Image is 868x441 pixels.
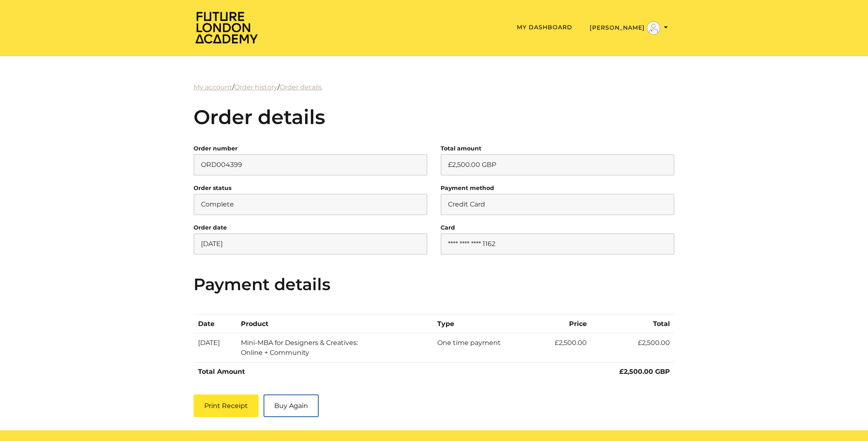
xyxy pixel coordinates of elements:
[194,106,674,129] h2: Order details
[187,82,681,417] main: / /
[241,338,373,358] div: Mini-MBA for Designers & Creatives: Online + Community
[441,154,674,176] p: £2,500.00 GBP
[194,83,232,91] a: My account
[280,83,322,91] a: Order details
[194,11,259,44] img: Home Page
[194,224,227,231] strong: Order date
[441,194,674,215] p: Credit Card
[517,23,572,31] a: My Dashboard
[441,145,481,152] strong: Total amount
[234,83,278,91] a: Order history
[194,274,674,294] h3: Payment details
[194,394,259,417] button: Print Receipt
[441,224,455,231] strong: Card
[619,368,670,375] strong: £2,500.00 GBP
[198,368,245,375] strong: Total Amount
[433,314,534,333] th: Type
[194,145,238,152] strong: Order number
[194,233,427,255] p: [DATE]
[194,184,231,192] strong: Order status
[591,333,674,362] td: £2,500.00
[534,333,591,362] td: £2,500.00
[433,333,534,362] td: One time payment
[587,21,670,35] button: Toggle menu
[194,333,236,362] td: [DATE]
[194,154,427,176] p: ORD004399
[591,314,674,333] th: Total
[264,394,319,417] a: Buy Again
[534,314,591,333] th: Price
[441,184,494,192] strong: Payment method
[194,314,236,333] th: Date
[194,194,427,215] p: Complete
[236,314,433,333] th: Product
